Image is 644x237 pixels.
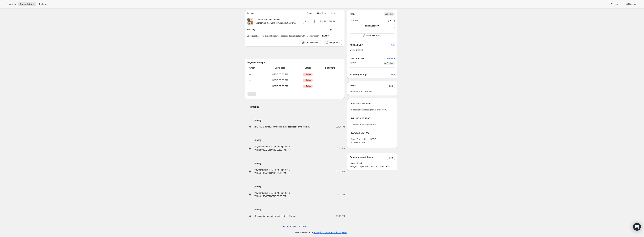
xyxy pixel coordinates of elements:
span: [DATE] · 05:00 PM [264,85,296,88]
h4: [DATE] [245,185,345,188]
span: [DATE] · 05:00 PM [264,73,296,76]
h2: Payment attempts [247,61,342,64]
span: Tools [39,3,44,5]
span: $19.99 [320,20,326,22]
h2: FREQUENCY [350,44,391,47]
button: [PERSON_NAME] cancelled the subscription via Admin. [255,125,313,128]
span: Add product [329,41,340,44]
span: $19.99 [329,20,335,22]
span: 04:00 PM [336,215,345,218]
span: $0.00 [330,28,335,31]
th: Quantity [301,10,316,17]
a: managing customer subscriptions [313,231,347,234]
h2: Timeline [250,105,345,108]
span: Subscriptions [20,3,34,5]
button: Customer Portal [350,33,395,38]
span: 05:00 PM [336,147,345,150]
span: Status [298,66,318,70]
span: Apply discount [305,41,319,44]
span: Reactivate now [365,25,379,27]
span: Failed [306,73,311,76]
span: 02:14 PM [336,125,345,128]
span: Add [391,73,395,76]
h3: PAYMENT METHOD [351,132,369,136]
span: Fulfillment [320,66,340,70]
h4: [DATE] [245,162,345,165]
button: Subscriptions [18,2,36,6]
span: [PERSON_NAME] cancelled the subscription via Admin. [255,125,310,128]
h3: Notes [350,84,387,88]
span: Customer Portal [366,34,381,37]
h2: Plan [350,12,355,16]
button: Load more events in timeline [280,224,310,229]
span: Load more events in timeline [281,224,308,228]
span: [DATE] [350,62,356,65]
span: Subscription reminder email sent via Klaviyo. [255,215,296,217]
h4: [DATE] [245,208,345,211]
button: Tools [37,2,49,6]
h3: SHIPPING ADDRESS [351,102,393,105]
button: Reactivate now [350,24,395,28]
th: Price [327,10,336,17]
span: Subscription is local pickup or delivery. [351,109,387,111]
a: ST8098645 [384,57,395,60]
span: Billing date [264,66,296,70]
div: Payment attempt failed. Attempt 3 of 6. Will retry [DATE][DATE] 05:00 PM . [255,168,290,175]
h2: LAST ORDER [350,57,384,60]
span: --- [249,79,252,81]
th: Shipping [245,26,301,33]
h3: BILLING ADDRESS [351,117,393,120]
button: Shipping actions [337,27,342,31]
span: [DATE] [388,19,395,22]
span: Cancelled [385,13,393,15]
span: Every 1 month [350,49,363,51]
small: Membership ($19.99/month. cancel at any time) [256,22,296,24]
button: Apply discount [301,40,321,45]
th: Unit Price [316,10,327,17]
span: --- [249,73,252,75]
button: Analytics [5,2,17,6]
button: Help [609,2,623,6]
span: Failed [306,79,311,82]
button: Settings [624,2,639,6]
nav: Pagination [247,92,342,96]
span: No notes from customer [350,90,372,93]
span: $19.99 [322,35,329,37]
span: 05:00 PM [336,170,345,173]
span: Sales tax (if applicable) is not displayed because it is calculated with each new order. [247,35,319,37]
div: Payment attempt failed. Attempt 2 of 6. Will retry [DATE][DATE] 05:00 PM . [255,191,290,198]
button: Edit [389,43,397,48]
span: Edit [389,85,393,87]
th: Product [245,10,301,17]
span: --- [249,85,252,87]
span: [DATE] · 05:00 PM [264,79,296,82]
img: product img [247,18,253,25]
button: Next [252,92,256,96]
h6: Batching Settings [350,73,391,76]
span: papvisitorid [350,162,395,165]
span: k3fYgb8ZGqAKAdZZYTzYOkYUN65d0ETs [350,165,395,168]
button: Edit [387,156,395,160]
h3: Subscription attributes [350,156,387,160]
h4: [DATE] [245,119,345,122]
span: Shop Pay ending in [DATE] Expires 3/2027 [351,138,376,144]
div: Sounds True One Monthly [253,18,296,25]
span: Failed [306,85,311,88]
button: Edit [387,84,395,88]
span: Settings [629,3,637,5]
div: Open Intercom Messenger [633,223,641,231]
button: Add product [324,40,342,45]
p: Learn more about [295,231,347,234]
div: Payment attempt failed. Attempt 4 of 6. Will retry [DATE][DATE] 05:00 PM . [255,145,290,152]
span: 05:00 PM [336,193,345,196]
button: Add [389,72,397,77]
span: Same as shipping address [351,123,376,126]
button: ST8098645 [384,57,395,60]
span: Analytics [7,3,16,5]
span: Edit [389,157,393,159]
th: Order [247,64,263,71]
span: Help [614,3,618,5]
button: Product actions [337,19,342,23]
h4: [DATE] [245,139,345,142]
